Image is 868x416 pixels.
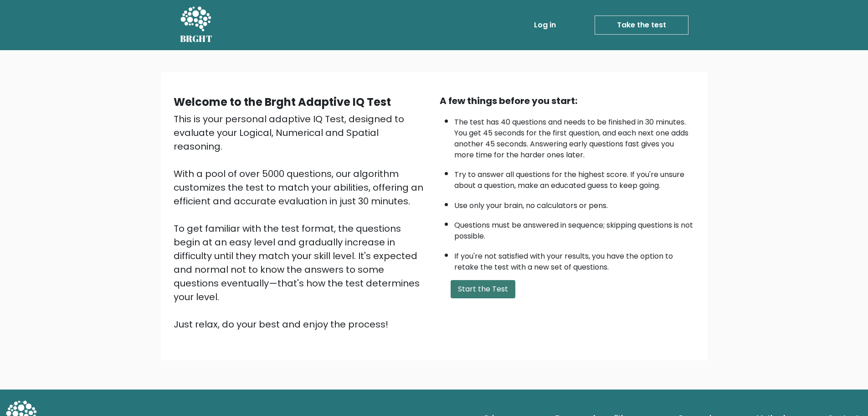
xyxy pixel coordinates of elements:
[454,165,695,191] li: Try to answer all questions for the highest score. If you're unsure about a question, make an edu...
[595,16,688,35] a: Take the test
[454,112,695,161] li: The test has 40 questions and needs to be finished in 30 minutes. You get 45 seconds for the firs...
[180,33,213,44] h5: BRGHT
[451,280,515,298] button: Start the Test
[180,4,213,47] a: BRGHT
[454,196,695,211] li: Use only your brain, no calculators or pens.
[454,215,695,242] li: Questions must be answered in sequence; skipping questions is not possible.
[454,246,695,273] li: If you're not satisfied with your results, you have the option to retake the test with a new set ...
[530,16,560,34] a: Log in
[174,94,391,109] b: Welcome to the Brght Adaptive IQ Test
[440,94,695,108] div: A few things before you start:
[174,112,429,331] div: This is your personal adaptive IQ Test, designed to evaluate your Logical, Numerical and Spatial ...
